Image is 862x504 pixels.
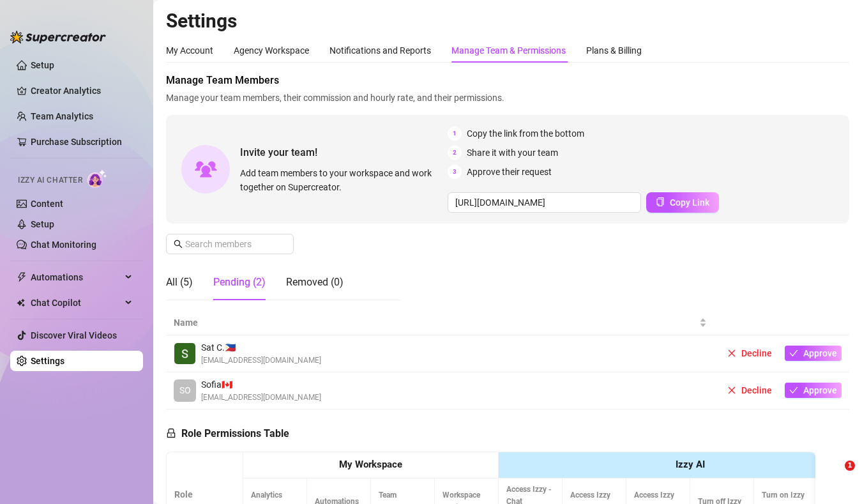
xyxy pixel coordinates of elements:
span: lock [166,428,176,438]
span: Decline [741,385,772,395]
div: Pending (2) [213,275,266,290]
div: Removed (0) [286,275,344,290]
span: Chat Copilot [31,293,121,313]
img: AI Chatter [87,169,107,188]
span: Sat C. 🇵🇭 [201,340,321,355]
button: Approve [785,383,842,398]
div: Manage Team & Permissions [451,43,566,57]
div: Agency Workspace [234,43,309,57]
div: Plans & Billing [586,43,642,57]
a: Settings [31,356,64,366]
span: thunderbolt [17,272,27,282]
img: Chat Copilot [17,298,25,307]
span: Izzy AI Chatter [18,174,82,187]
span: Share it with your team [467,146,558,160]
a: Discover Viral Videos [31,330,117,340]
span: SO [179,383,191,397]
span: search [174,240,183,248]
span: Sofia 🇨🇦 [201,378,321,392]
span: copy [656,197,665,206]
h5: Role Permissions Table [166,426,289,441]
span: Decline [741,348,772,358]
span: Approve [803,348,837,358]
a: Chat Monitoring [31,240,96,250]
th: Name [166,310,715,335]
span: 3 [448,165,462,179]
span: 2 [448,146,462,160]
span: [EMAIL_ADDRESS][DOMAIN_NAME] [201,355,321,367]
a: Purchase Subscription [31,132,133,152]
div: All (5) [166,275,193,290]
span: close [727,386,736,395]
span: Name [174,316,697,330]
span: Approve [803,385,837,395]
button: Decline [722,383,777,398]
span: Automations [31,267,121,287]
span: close [727,349,736,358]
button: Decline [722,346,777,361]
h2: Settings [166,9,849,33]
strong: Izzy AI [676,459,705,470]
span: check [789,386,798,395]
span: Add team members to your workspace and work together on Supercreator. [240,166,442,194]
span: Manage Team Members [166,73,849,88]
span: Invite your team! [240,144,448,160]
input: Search members [185,237,276,251]
iframe: Intercom live chat [819,461,849,491]
span: 1 [448,126,462,141]
a: Team Analytics [31,111,93,121]
a: Setup [31,219,54,229]
img: Sat Clavecilla [174,343,195,364]
a: Creator Analytics [31,80,133,101]
a: Content [31,199,63,209]
strong: My Workspace [339,459,402,470]
span: Copy the link from the bottom [467,126,584,141]
span: Copy Link [670,197,709,208]
span: Approve their request [467,165,552,179]
a: Setup [31,60,54,70]
img: logo-BBDzfeDw.svg [10,31,106,43]
span: check [789,349,798,358]
span: Manage your team members, their commission and hourly rate, and their permissions. [166,91,849,105]
button: Approve [785,346,842,361]
div: My Account [166,43,213,57]
span: 1 [845,461,855,471]
button: Copy Link [646,192,719,213]
span: [EMAIL_ADDRESS][DOMAIN_NAME] [201,392,321,404]
div: Notifications and Reports [329,43,431,57]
